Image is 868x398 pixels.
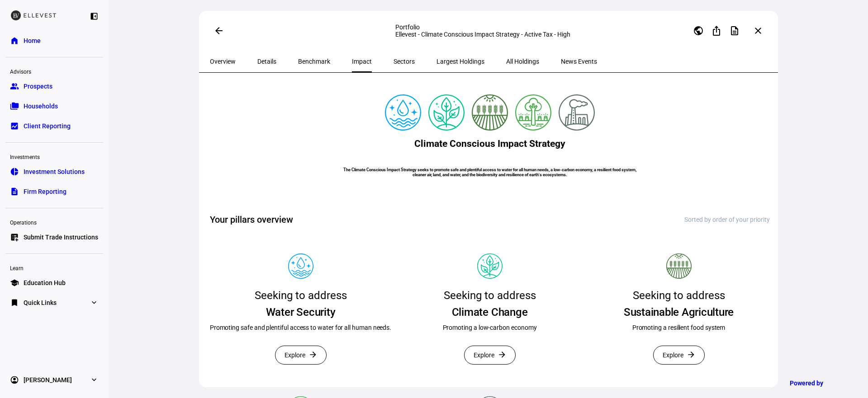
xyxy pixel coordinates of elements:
[515,94,551,131] img: deforestation.colored.svg
[5,261,103,274] div: Learn
[711,25,722,36] mat-icon: ios_share
[663,346,683,364] span: Explore
[24,102,58,111] span: Households
[24,187,66,196] span: Firm Reporting
[653,346,705,365] button: Explore
[10,375,19,384] eth-mat-symbol: account_circle
[24,298,57,307] span: Quick Links
[632,323,726,332] div: Promoting a resilient food system
[452,305,528,319] div: Climate Change
[5,65,103,77] div: Advisors
[10,102,19,111] eth-mat-symbol: folder_copy
[559,94,595,131] img: pollution.colored.svg
[213,25,224,36] mat-icon: arrow_back
[90,298,99,307] eth-mat-symbol: expand_more
[10,298,19,307] eth-mat-symbol: bookmark
[5,32,103,50] a: homeHome
[414,138,565,149] h2: Climate Conscious Impact Strategy
[308,350,318,359] mat-icon: arrow_forward
[24,233,98,242] span: Submit Trade Instructions
[428,94,465,131] img: climateChange.colored.svg
[298,58,330,65] span: Benchmark
[10,122,19,131] eth-mat-symbol: bid_landscape
[477,253,503,279] img: Pillar icon
[633,286,725,305] div: Seeking to address
[394,58,415,65] span: Sectors
[5,117,103,135] a: bid_landscapeClient Reporting
[5,215,103,228] div: Operations
[785,375,854,391] a: Powered by
[472,94,508,131] img: sustainableAgriculture.colored.svg
[24,167,85,176] span: Investment Solutions
[395,31,581,38] div: Ellevest - Climate Conscious Impact Strategy - Active Tax - High
[506,58,539,65] span: All Holdings
[10,278,19,287] eth-mat-symbol: school
[10,36,19,45] eth-mat-symbol: home
[210,213,293,226] h2: Your pillars overview
[444,286,536,305] div: Seeking to address
[385,94,421,131] img: cleanWater.colored.svg
[5,77,103,95] a: groupProspects
[5,163,103,181] a: pie_chartInvestment Solutions
[5,150,103,163] div: Investments
[352,58,372,65] span: Impact
[24,36,41,45] span: Home
[729,25,740,36] mat-icon: description
[666,253,692,279] img: Pillar icon
[90,375,99,384] eth-mat-symbol: expand_more
[498,350,507,359] mat-icon: arrow_forward
[10,233,19,242] eth-mat-symbol: list_alt_add
[24,375,72,384] span: [PERSON_NAME]
[687,350,696,359] mat-icon: arrow_forward
[10,167,19,176] eth-mat-symbol: pie_chart
[266,305,336,319] div: Water Security
[474,346,494,364] span: Explore
[24,82,52,91] span: Prospects
[255,286,347,305] div: Seeking to address
[464,346,516,365] button: Explore
[561,58,597,65] span: News Events
[693,25,704,36] mat-icon: public
[24,278,66,287] span: Education Hub
[624,305,734,319] div: Sustainable Agriculture
[285,346,305,364] span: Explore
[275,346,327,365] button: Explore
[443,323,537,332] div: Promoting a low-carbon economy
[24,122,71,131] span: Client Reporting
[684,216,770,223] div: Sorted by order of your priority
[10,187,19,196] eth-mat-symbol: description
[436,58,484,65] span: Largest Holdings
[10,82,19,91] eth-mat-symbol: group
[257,58,276,65] span: Details
[395,23,581,31] div: Portfolio
[288,253,313,279] img: Pillar icon
[210,323,391,332] div: Promoting safe and plentiful access to water for all human needs.
[343,167,637,177] h6: The Climate Conscious Impact Strategy seeks to promote safe and plentiful access to water for all...
[5,97,103,115] a: folder_copyHouseholds
[210,58,236,65] span: Overview
[5,183,103,201] a: descriptionFirm Reporting
[753,25,764,36] mat-icon: close
[90,12,99,21] eth-mat-symbol: left_panel_close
